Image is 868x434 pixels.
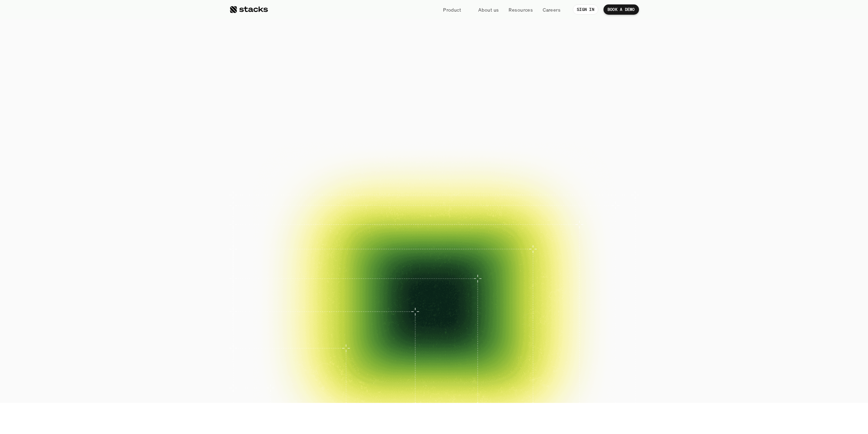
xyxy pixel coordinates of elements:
[603,4,639,15] a: BOOK A DEMO
[353,80,515,109] span: Reimagined.
[366,145,426,162] a: BOOK A DEMO
[429,145,502,162] a: EXPLORE PRODUCT
[443,6,461,13] p: Product
[509,6,533,13] p: Resources
[378,149,414,158] p: BOOK A DEMO
[573,4,598,15] a: SIGN IN
[353,117,515,137] p: Close your books faster, smarter, and risk-free with Stacks, the AI tool for accounting teams.
[543,6,560,13] p: Careers
[478,6,499,13] p: About us
[608,7,635,12] p: BOOK A DEMO
[486,51,557,80] span: close.
[539,3,565,16] a: Careers
[504,3,537,16] a: Resources
[311,51,362,80] span: The
[368,51,480,80] span: financial
[577,7,594,12] p: SIGN IN
[440,149,490,158] p: EXPLORE PRODUCT
[474,3,503,16] a: About us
